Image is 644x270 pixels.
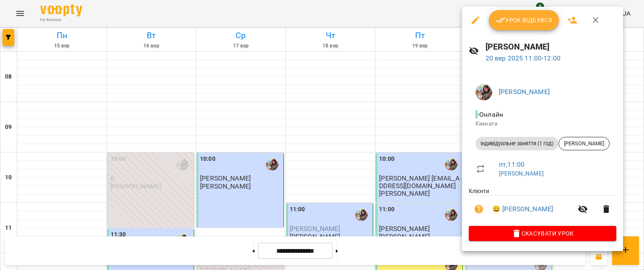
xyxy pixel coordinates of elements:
h6: [PERSON_NAME] [486,40,616,53]
ul: Клієнти [469,187,616,226]
span: Скасувати Урок [475,228,610,239]
span: [PERSON_NAME] [559,140,609,147]
span: - Онлайн [475,110,505,118]
span: Урок відбувся [496,15,553,25]
button: Урок відбувся [489,10,559,30]
button: Скасувати Урок [469,226,616,241]
a: [PERSON_NAME] [499,170,544,177]
a: 20 вер 2025 11:00-12:00 [486,54,561,62]
a: пт , 11:00 [499,160,525,168]
span: Індивідуальне заняття (1 год) [475,140,558,147]
a: 😀 [PERSON_NAME] [492,204,553,214]
button: Візит ще не сплачено. Додати оплату? [469,199,489,219]
div: [PERSON_NAME] [558,137,610,150]
a: [PERSON_NAME] [499,88,550,96]
img: 8f0a5762f3e5ee796b2308d9112ead2f.jpeg [475,84,492,100]
p: Кімната [475,120,610,128]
